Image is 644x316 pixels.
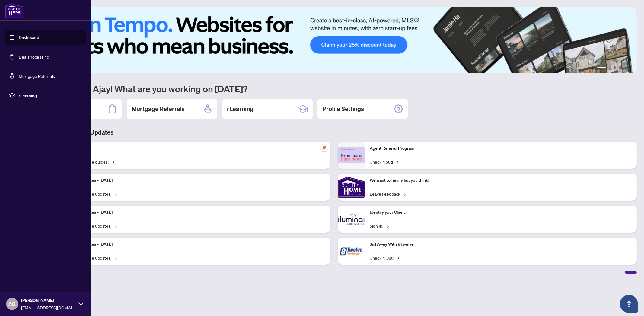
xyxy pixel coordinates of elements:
[395,158,398,165] span: →
[31,7,637,73] img: Slide 0
[31,83,637,94] h1: Welcome back Ajay! What are you working on [DATE]?
[370,254,399,261] a: Check it Out!→
[19,35,39,40] a: Dashboard
[63,209,326,216] p: Platform Updates - [DATE]
[386,222,389,229] span: →
[63,241,326,248] p: Platform Updates - [DATE]
[19,54,49,59] a: Deal Processing
[31,128,637,137] h3: Brokerage & Industry Updates
[19,73,55,79] a: Mortgage Referrals
[114,190,117,197] span: →
[338,174,365,201] img: We want to hear what you think!
[370,190,406,197] a: Leave Feedback→
[623,67,626,70] button: 5
[370,145,632,152] p: Agent Referral Program
[63,145,326,152] p: Self-Help
[614,67,616,70] button: 3
[321,144,328,151] span: pushpin
[111,158,114,165] span: →
[114,254,117,261] span: →
[338,147,365,163] img: Agent Referral Program
[322,105,364,113] h2: Profile Settings
[403,190,406,197] span: →
[620,295,638,313] button: Open asap
[628,67,631,70] button: 6
[370,209,632,216] p: Identify your Client
[5,3,24,18] img: logo
[370,222,389,229] a: Sign In!→
[609,67,611,70] button: 2
[338,206,365,233] img: Identify your Client
[114,222,117,229] span: →
[227,105,253,113] h2: rLearning
[370,177,632,184] p: We want to hear what you think!
[597,67,607,70] button: 1
[21,297,75,304] span: [PERSON_NAME]
[63,177,326,184] p: Platform Updates - [DATE]
[338,238,365,265] img: Sail Away With 8Twelve
[132,105,185,113] h2: Mortgage Referrals
[370,158,398,165] a: Check it out!→
[396,254,399,261] span: →
[370,241,632,248] p: Sail Away With 8Twelve
[19,92,81,99] span: rLearning
[619,67,621,70] button: 4
[21,304,75,311] span: [EMAIL_ADDRESS][DOMAIN_NAME]
[8,300,16,308] span: AG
